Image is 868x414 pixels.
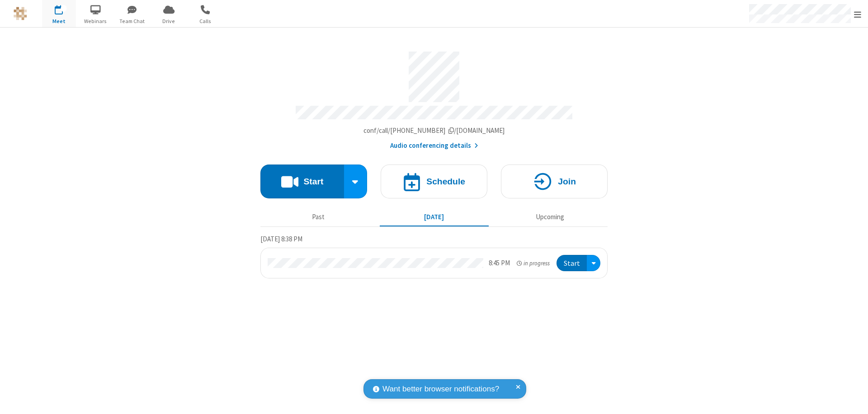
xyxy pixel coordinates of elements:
[390,141,478,151] button: Audio conferencing details
[363,126,505,136] button: Copy my meeting room linkCopy my meeting room link
[189,17,222,25] span: Calls
[517,259,550,268] em: in progress
[115,17,149,25] span: Team Chat
[260,165,344,198] button: Start
[587,255,600,272] div: Open menu
[382,383,499,395] span: Want better browser notifications?
[426,177,465,186] h4: Schedule
[152,17,186,25] span: Drive
[79,17,113,25] span: Webinars
[557,255,587,272] button: Start
[260,234,608,279] section: Today's Meetings
[558,177,576,186] h4: Join
[344,165,368,198] div: Start conference options
[380,208,489,226] button: [DATE]
[381,165,487,198] button: Schedule
[260,45,608,151] section: Account details
[495,208,604,226] button: Upcoming
[264,208,373,226] button: Past
[489,258,510,268] div: 8:45 PM
[14,7,27,20] img: QA Selenium DO NOT DELETE OR CHANGE
[363,126,505,135] span: Copy my meeting room link
[260,235,302,243] span: [DATE] 8:38 PM
[501,165,608,198] button: Join
[303,177,323,186] h4: Start
[42,17,76,25] span: Meet
[61,5,67,12] div: 1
